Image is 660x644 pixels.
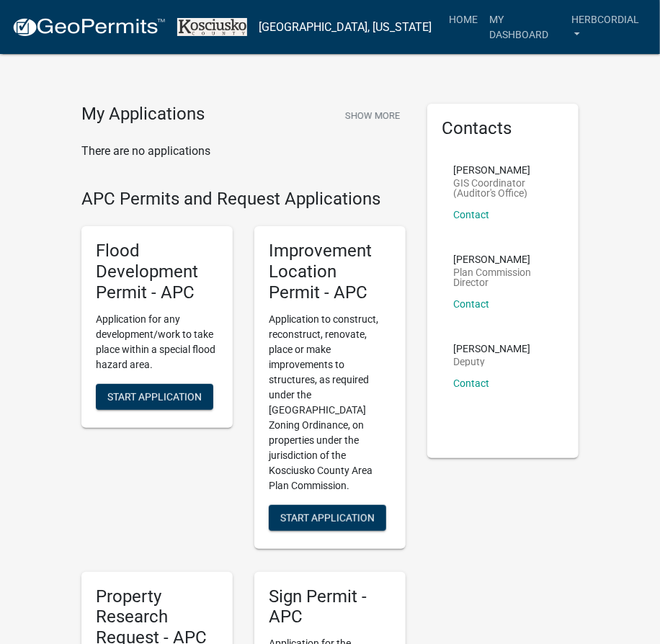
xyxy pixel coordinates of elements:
a: Home [443,6,483,33]
p: Deputy [453,357,530,367]
a: herbcordial [566,6,648,48]
a: My Dashboard [483,6,566,48]
p: There are no applications [81,143,406,160]
p: Plan Commission Director [453,267,553,287]
button: Start Application [269,505,386,531]
p: [PERSON_NAME] [453,165,553,175]
h5: Contacts [442,118,564,139]
button: Show More [339,104,406,128]
img: Kosciusko County, Indiana [177,18,247,37]
p: [PERSON_NAME] [453,344,530,354]
p: [PERSON_NAME] [453,254,553,264]
h5: Improvement Location Permit - APC [269,241,391,303]
a: Contact [453,298,489,310]
h4: APC Permits and Request Applications [81,189,406,210]
button: Start Application [96,384,213,410]
h5: Flood Development Permit - APC [96,241,218,303]
span: Start Application [280,511,375,523]
p: GIS Coordinator (Auditor's Office) [453,178,553,198]
a: Contact [453,209,489,220]
span: Start Application [107,390,202,402]
p: Application for any development/work to take place within a special flood hazard area. [96,312,218,372]
p: Application to construct, reconstruct, renovate, place or make improvements to structures, as req... [269,312,391,493]
h4: My Applications [81,104,205,125]
a: Contact [453,377,489,389]
a: [GEOGRAPHIC_DATA], [US_STATE] [259,15,432,40]
h5: Sign Permit - APC [269,586,391,628]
